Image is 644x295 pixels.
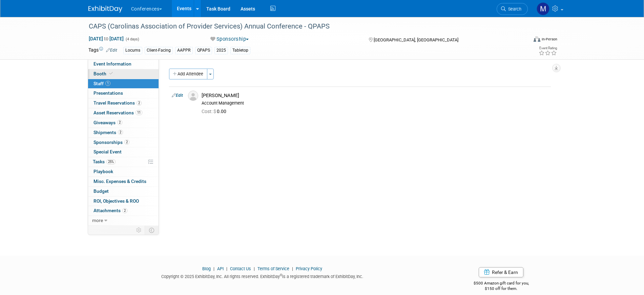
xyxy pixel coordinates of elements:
span: Asset Reservations [94,110,142,115]
a: Privacy Policy [296,266,322,271]
td: Toggle Event Tabs [145,226,159,235]
span: Presentations [94,90,123,96]
div: [PERSON_NAME] [202,92,548,99]
span: Tasks [93,159,116,164]
div: Event Format [488,35,558,45]
span: 2 [117,120,122,125]
a: Booth [88,69,159,79]
span: 0.00 [202,109,229,114]
span: to [103,36,109,41]
span: 2 [122,208,127,213]
div: AAPPR [175,47,193,54]
span: 25% [106,159,116,164]
td: Personalize Event Tab Strip [133,226,145,235]
div: QPAPS [195,47,212,54]
span: Search [506,6,521,12]
a: Staff1 [88,79,159,89]
div: In-Person [541,37,557,42]
span: | [252,266,256,271]
span: 2 [124,140,129,145]
span: Event Information [94,61,131,67]
a: Presentations [88,89,159,98]
span: | [290,266,295,271]
a: Event Information [88,59,159,69]
a: Asset Reservations11 [88,108,159,118]
span: 2 [137,100,142,106]
a: Blog [202,266,211,271]
a: Tasks25% [88,157,159,167]
div: Account Management [202,100,548,106]
span: (4 days) [125,37,139,41]
span: Cost: $ [202,109,217,114]
a: Playbook [88,167,159,177]
img: Associate-Profile-5.png [188,91,198,101]
span: | [212,266,216,271]
a: Misc. Expenses & Credits [88,177,159,186]
div: $500 Amazon gift card for you, [446,276,556,292]
span: Attachments [94,208,127,213]
div: Client-Facing [145,47,173,54]
a: Contact Us [230,266,251,271]
div: Tabletop [230,47,250,54]
img: ExhibitDay [88,6,122,13]
a: Refer & Earn [479,267,523,277]
div: $150 off for them. [446,286,556,292]
span: Sponsorships [94,140,129,145]
div: CAPS (Carolinas Association of Provider Services) Annual Conference - QPAPS [86,20,518,33]
span: more [92,218,103,223]
a: API [217,266,224,271]
img: Format-Inperson.png [534,36,540,42]
td: Tags [88,47,117,54]
a: Terms of Service [257,266,289,271]
span: Special Event [94,149,122,154]
span: [DATE] [DATE] [88,36,124,42]
sup: ® [280,273,282,277]
span: Staff [94,81,110,86]
span: Giveaways [94,120,122,125]
span: Misc. Expenses & Credits [94,179,146,184]
span: Travel Reservations [94,100,142,106]
span: Budget [94,188,109,194]
span: | [225,266,229,271]
div: 2025 [214,47,228,54]
span: Playbook [94,169,113,174]
a: Search [497,3,528,15]
a: Travel Reservations2 [88,98,159,108]
a: Shipments2 [88,128,159,137]
button: Add Attendee [169,69,207,79]
a: Budget [88,187,159,196]
span: Shipments [94,130,123,135]
span: 11 [136,110,142,115]
button: Sponsorship [208,36,251,43]
div: Locums [123,47,142,54]
i: Booth reservation complete [109,72,113,75]
span: [GEOGRAPHIC_DATA], [GEOGRAPHIC_DATA] [374,37,458,42]
a: Sponsorships2 [88,138,159,147]
div: Copyright © 2025 ExhibitDay, Inc. All rights reserved. ExhibitDay is a registered trademark of Ex... [88,272,437,280]
span: 1 [105,81,110,86]
span: 2 [118,130,123,135]
a: Giveaways2 [88,118,159,128]
span: Booth [94,71,114,76]
span: ROI, Objectives & ROO [94,198,139,204]
a: more [88,216,159,225]
a: Edit [106,48,117,53]
a: Edit [172,93,183,98]
a: ROI, Objectives & ROO [88,197,159,206]
img: Marygrace LeGros [537,2,549,15]
a: Attachments2 [88,206,159,216]
a: Special Event [88,147,159,157]
div: Event Rating [539,47,557,50]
